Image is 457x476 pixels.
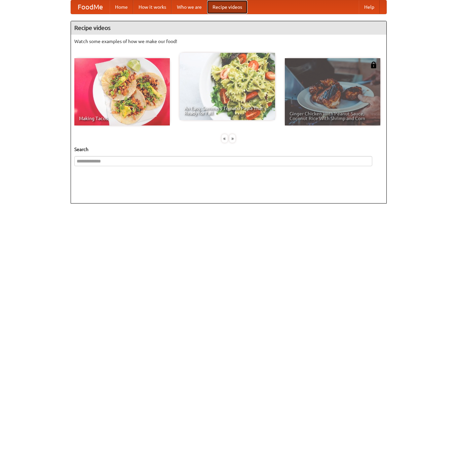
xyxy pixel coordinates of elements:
a: Help [359,0,380,14]
a: Recipe videos [207,0,247,14]
a: Who we are [172,0,207,14]
div: » [229,134,235,143]
div: « [222,134,228,143]
a: An Easy, Summery Tomato Pasta That's Ready for Fall [180,53,275,120]
span: Making Tacos [79,116,165,121]
h5: Search [74,146,383,153]
p: Watch some examples of how we make our food! [74,38,383,45]
a: Home [110,0,133,14]
span: An Easy, Summery Tomato Pasta That's Ready for Fall [184,106,270,115]
a: FoodMe [71,0,110,14]
h4: Recipe videos [71,21,386,35]
img: 483408.png [370,62,377,68]
a: Making Tacos [74,58,170,125]
a: How it works [133,0,172,14]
